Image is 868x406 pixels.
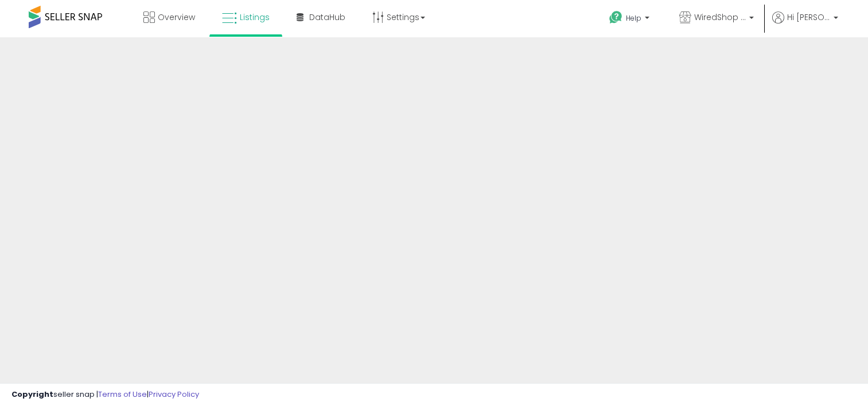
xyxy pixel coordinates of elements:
strong: Copyright [11,389,53,400]
span: Overview [158,11,195,23]
a: Privacy Policy [149,389,199,400]
a: Hi [PERSON_NAME] [772,11,838,37]
span: Hi [PERSON_NAME] [787,11,830,23]
a: Terms of Use [98,389,147,400]
span: DataHub [309,11,345,23]
span: Listings [240,11,270,23]
i: Get Help [609,10,623,25]
span: Help [626,13,641,23]
span: WiredShop Direct [694,11,746,23]
a: Help [600,2,661,37]
div: seller snap | | [11,389,199,400]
